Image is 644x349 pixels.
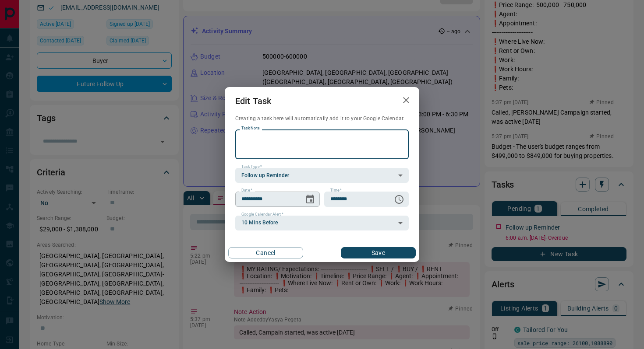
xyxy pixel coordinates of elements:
[241,212,283,217] label: Google Calendar Alert
[241,188,252,193] label: Date
[390,191,408,208] button: Choose time, selected time is 6:00 AM
[235,168,409,183] div: Follow up Reminder
[241,164,262,170] label: Task Type
[235,216,409,230] div: 10 Mins Before
[341,247,416,258] button: Save
[235,115,409,122] p: Creating a task here will automatically add it to your Google Calendar.
[228,247,303,258] button: Cancel
[241,126,259,131] label: Task Note
[301,191,319,208] button: Choose date, selected date is Aug 7, 2025
[225,87,282,115] h2: Edit Task
[330,188,342,193] label: Time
